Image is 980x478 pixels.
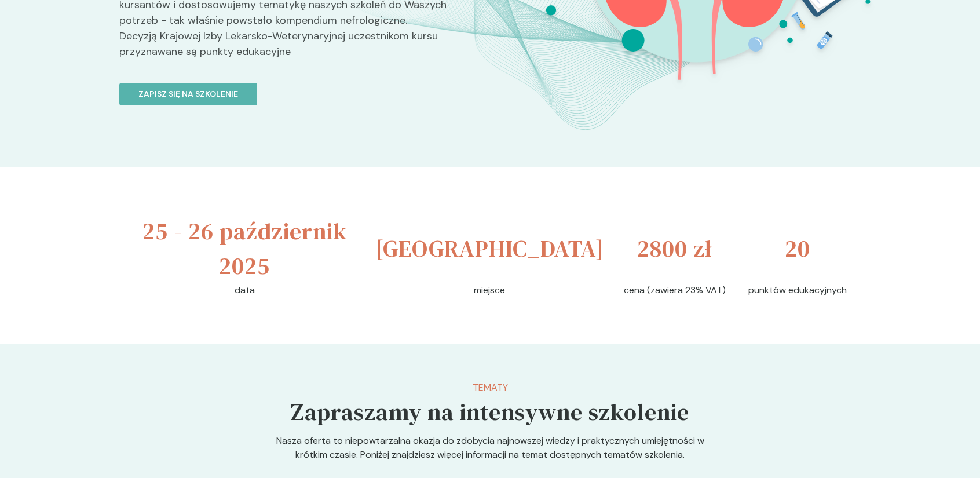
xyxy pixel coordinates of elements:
p: punktów edukacyjnych [748,283,847,297]
p: Zapisz się na szkolenie [138,88,238,100]
a: Zapisz się na szkolenie [119,69,481,105]
h3: 20 [785,231,810,266]
button: Zapisz się na szkolenie [119,83,257,105]
h3: 25 - 26 październik 2025 [133,214,356,283]
p: data [235,283,255,297]
h5: Zapraszamy na intensywne szkolenie [291,395,689,429]
p: Tematy [291,381,689,395]
p: cena (zawiera 23% VAT) [624,283,726,297]
h3: [GEOGRAPHIC_DATA] [375,231,604,266]
p: miejsce [474,283,505,297]
h3: 2800 zł [637,231,712,266]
